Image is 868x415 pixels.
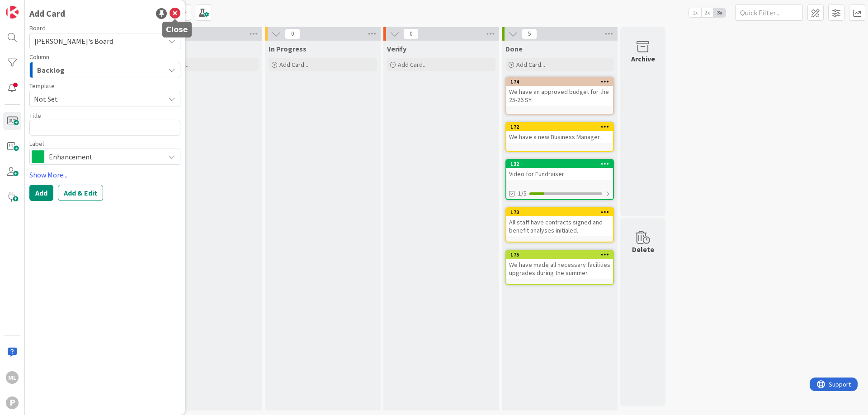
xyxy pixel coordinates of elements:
[506,216,613,236] div: All staff have contracts signed and benefit analyses initialed.
[403,28,419,39] span: 0
[37,64,65,76] span: Backlog
[631,53,655,64] div: Archive
[506,131,613,143] div: We have a new Business Manager.
[506,208,613,236] div: 173All staff have contracts signed and benefit analyses initialed.
[6,371,19,384] div: ML
[34,37,113,46] span: [PERSON_NAME]'s Board
[6,396,19,409] div: P
[510,79,613,85] div: 174
[505,159,614,200] a: 132Video for Fundraiser1/5
[49,150,160,163] span: Enhancement
[29,7,65,20] div: Add Card
[506,251,613,259] div: 175
[506,123,613,131] div: 172
[506,78,613,106] div: 174We have an approved budget for the 25-26 SY.
[689,8,701,17] span: 1x
[701,8,713,17] span: 2x
[506,78,613,86] div: 174
[29,25,46,31] span: Board
[19,1,41,12] span: Support
[505,122,614,152] a: 172We have a new Business Manager.
[506,123,613,143] div: 172We have a new Business Manager.
[713,8,726,17] span: 3x
[506,86,613,106] div: We have an approved budget for the 25-26 SY.
[510,124,613,130] div: 172
[632,244,654,255] div: Delete
[516,61,545,69] span: Add Card...
[269,44,307,53] span: In Progress
[398,61,427,69] span: Add Card...
[505,207,614,242] a: 173All staff have contracts signed and benefit analyses initialed.
[506,168,613,180] div: Video for Fundraiser
[29,112,41,120] label: Title
[29,140,44,147] span: Label
[506,160,613,180] div: 132Video for Fundraiser
[510,209,613,215] div: 173
[518,189,527,198] span: 1/5
[6,6,19,19] img: Visit kanbanzone.com
[166,25,188,34] h5: Close
[285,28,300,39] span: 0
[505,250,614,285] a: 175We have made all necessary facilities upgrades during the summer.
[735,5,803,21] input: Quick Filter...
[29,169,180,180] a: Show More...
[506,251,613,279] div: 175We have made all necessary facilities upgrades during the summer.
[522,28,537,39] span: 5
[29,62,180,78] button: Backlog
[506,208,613,216] div: 173
[505,44,523,53] span: Done
[29,185,53,201] button: Add
[506,160,613,168] div: 132
[510,161,613,167] div: 132
[29,83,55,89] span: Template
[506,259,613,279] div: We have made all necessary facilities upgrades during the summer.
[510,252,613,258] div: 175
[387,44,406,53] span: Verify
[58,185,103,201] button: Add & Edit
[34,93,158,105] span: Not Set
[279,61,308,69] span: Add Card...
[29,54,49,60] span: Column
[505,77,614,115] a: 174We have an approved budget for the 25-26 SY.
